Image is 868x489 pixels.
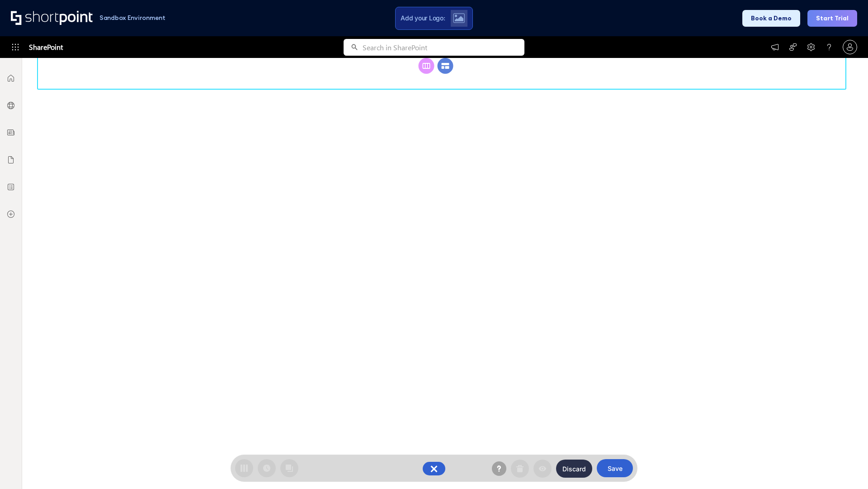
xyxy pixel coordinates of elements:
h1: Sandbox Environment [99,15,165,20]
button: Book a Demo [742,10,800,27]
button: Save [597,459,633,477]
span: Add your Logo: [401,14,445,22]
span: SharePoint [29,36,63,58]
input: Search in SharePoint [363,39,524,56]
iframe: Chat Widget [823,446,868,489]
img: Upload logo [453,13,465,23]
button: Start Trial [807,10,857,27]
button: Discard [556,460,592,478]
